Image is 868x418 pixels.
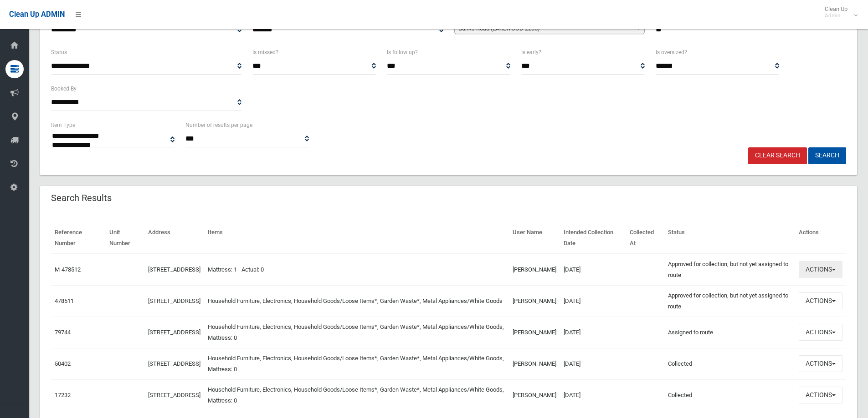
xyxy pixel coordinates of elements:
[204,222,509,254] th: Items
[40,189,123,207] header: Search Results
[144,222,204,254] th: Address
[51,84,77,94] label: Booked By
[509,222,560,254] th: User Name
[664,222,795,254] th: Status
[560,285,626,317] td: [DATE]
[656,47,687,57] label: Is oversized?
[521,47,541,57] label: Is early?
[795,222,846,254] th: Actions
[387,47,418,57] label: Is follow up?
[664,379,795,411] td: Collected
[9,10,65,19] span: Clean Up ADMIN
[55,360,71,367] a: 50402
[148,297,200,304] a: [STREET_ADDRESS]
[799,387,842,403] button: Actions
[626,222,664,254] th: Collected At
[55,329,71,336] a: 79744
[55,392,71,398] a: 17232
[55,297,74,304] a: 478511
[560,348,626,379] td: [DATE]
[799,324,842,341] button: Actions
[204,285,509,317] td: Household Furniture, Electronics, Household Goods/Loose Items*, Garden Waste*, Metal Appliances/W...
[51,222,106,254] th: Reference Number
[748,147,807,164] a: Clear Search
[664,317,795,348] td: Assigned to route
[825,12,847,19] small: Admin
[51,120,75,130] label: Item Type
[204,348,509,379] td: Household Furniture, Electronics, Household Goods/Loose Items*, Garden Waste*, Metal Appliances/W...
[148,360,200,367] a: [STREET_ADDRESS]
[148,329,200,336] a: [STREET_ADDRESS]
[799,261,842,278] button: Actions
[808,147,846,164] button: Search
[204,379,509,411] td: Household Furniture, Electronics, Household Goods/Loose Items*, Garden Waste*, Metal Appliances/W...
[509,379,560,411] td: [PERSON_NAME]
[664,254,795,286] td: Approved for collection, but not yet assigned to route
[560,254,626,286] td: [DATE]
[148,392,200,398] a: [STREET_ADDRESS]
[799,292,842,309] button: Actions
[51,47,67,57] label: Status
[204,254,509,286] td: Mattress: 1 - Actual: 0
[204,317,509,348] td: Household Furniture, Electronics, Household Goods/Loose Items*, Garden Waste*, Metal Appliances/W...
[560,379,626,411] td: [DATE]
[509,285,560,317] td: [PERSON_NAME]
[106,222,144,254] th: Unit Number
[509,254,560,286] td: [PERSON_NAME]
[664,285,795,317] td: Approved for collection, but not yet assigned to route
[185,120,252,130] label: Number of results per page
[560,222,626,254] th: Intended Collection Date
[509,348,560,379] td: [PERSON_NAME]
[664,348,795,379] td: Collected
[799,355,842,372] button: Actions
[55,266,81,273] a: M-478512
[509,317,560,348] td: [PERSON_NAME]
[820,5,857,19] span: Clean Up
[560,317,626,348] td: [DATE]
[252,47,278,57] label: Is missed?
[148,266,200,273] a: [STREET_ADDRESS]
